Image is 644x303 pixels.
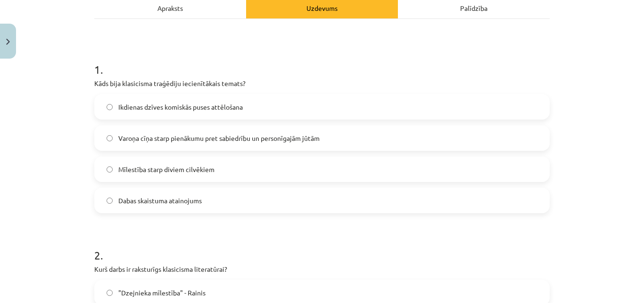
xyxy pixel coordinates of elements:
h1: 1 . [94,46,550,76]
span: Mīlestība starp diviem cilvēkiem [118,164,215,174]
p: Kāds bija klasicisma traģēdiju iecienītākais temats? [94,78,550,88]
input: Varoņa cīņa starp pienākumu pret sabiedrību un personīgajām jūtām [107,135,113,141]
span: Dabas skaistuma atainojums [118,196,202,206]
img: icon-close-lesson-0947bae3869378f0d4975bcd49f059093ad1ed9edebbc8119c70593378902aed.svg [6,39,10,45]
span: Ikdienas dzīves komiskās puses attēlošana [118,102,243,112]
input: Mīlestība starp diviem cilvēkiem [107,166,113,173]
span: "Dzejnieka mīlestība" - Rainis [118,288,206,298]
input: Ikdienas dzīves komiskās puses attēlošana [107,104,113,110]
p: Kurš darbs ir raksturīgs klasicisma literatūrai? [94,264,550,274]
input: Dabas skaistuma atainojums [107,198,113,204]
h1: 2 . [94,232,550,261]
input: "Dzejnieka mīlestība" - Rainis [107,290,113,296]
span: Varoņa cīņa starp pienākumu pret sabiedrību un personīgajām jūtām [118,133,320,143]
